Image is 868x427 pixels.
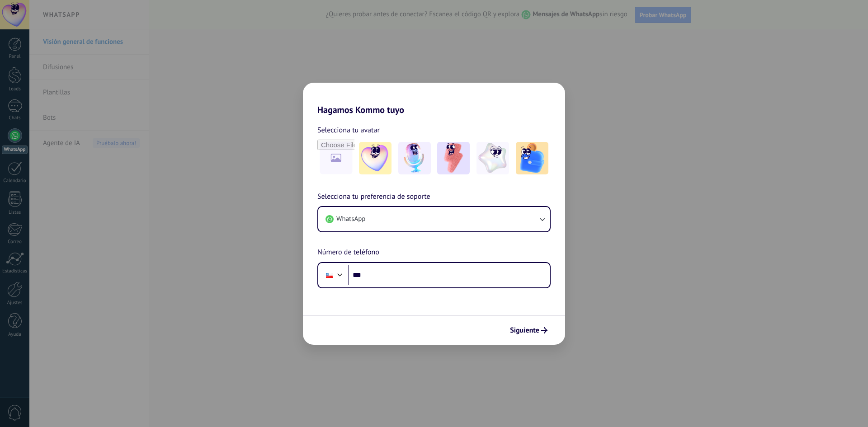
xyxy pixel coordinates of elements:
img: -2.jpeg [398,142,431,174]
img: -3.jpeg [437,142,470,174]
img: -1.jpeg [359,142,392,174]
div: Chile: + 56 [321,266,338,285]
span: Siguiente [510,327,539,333]
span: Selecciona tu preferencia de soporte [317,191,430,203]
button: WhatsApp [318,207,550,231]
span: Número de teléfono [317,247,379,258]
img: -5.jpeg [516,142,548,174]
span: WhatsApp [336,215,365,224]
h2: Hagamos Kommo tuyo [303,83,565,115]
button: Siguiente [506,323,552,338]
span: Selecciona tu avatar [317,124,380,136]
img: -4.jpeg [476,142,509,174]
